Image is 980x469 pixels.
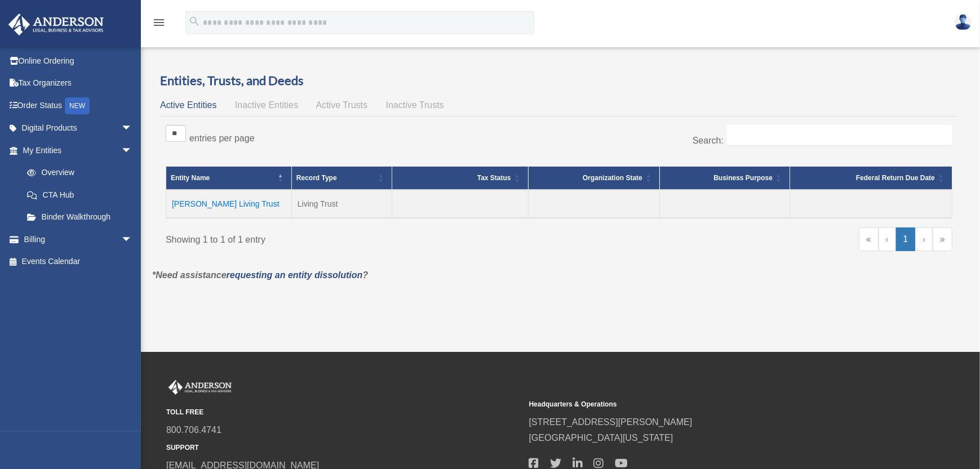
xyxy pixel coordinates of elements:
[171,174,210,182] span: Entity Name
[879,227,896,251] a: Previous
[5,14,107,35] img: Anderson Advisors Platinum Portal
[8,117,149,140] a: Digital Productsarrow_drop_down
[166,190,292,218] td: [PERSON_NAME] Living Trust
[296,174,337,182] span: Record Type
[386,100,444,110] span: Inactive Trusts
[65,97,90,114] div: NEW
[8,228,149,251] a: Billingarrow_drop_down
[693,136,724,145] label: Search:
[529,433,673,443] a: [GEOGRAPHIC_DATA][US_STATE]
[166,227,551,248] div: Showing 1 to 1 of 1 entry
[121,228,144,251] span: arrow_drop_down
[166,380,234,395] img: Anderson Advisors Platinum Portal
[583,174,642,182] span: Organization State
[859,227,879,251] a: First
[316,100,368,110] span: Active Trusts
[152,16,166,29] i: menu
[16,184,144,206] a: CTA Hub
[121,117,144,140] span: arrow_drop_down
[291,167,392,190] th: Record Type: Activate to sort
[152,270,368,280] em: *Need assistance ?
[659,167,790,190] th: Business Purpose: Activate to sort
[8,50,149,72] a: Online Ordering
[955,14,972,30] img: User Pic
[291,190,392,218] td: Living Trust
[188,15,201,28] i: search
[896,227,916,251] a: 1
[790,167,952,190] th: Federal Return Due Date: Activate to sort
[856,174,935,182] span: Federal Return Due Date
[235,100,298,110] span: Inactive Entities
[160,100,216,110] span: Active Entities
[16,162,138,184] a: Overview
[166,167,292,190] th: Entity Name: Activate to invert sorting
[529,399,884,410] small: Headquarters & Operations
[8,251,149,273] a: Events Calendar
[8,72,149,95] a: Tax Organizers
[933,227,952,251] a: Last
[392,167,529,190] th: Tax Status: Activate to sort
[915,227,933,251] a: Next
[166,407,521,418] small: TOLL FREE
[166,442,521,454] small: SUPPORT
[16,206,144,229] a: Binder Walkthrough
[227,270,363,280] a: requesting an entity dissolution
[189,133,255,143] label: entries per page
[166,425,221,435] a: 800.706.4741
[152,20,166,29] a: menu
[121,139,144,162] span: arrow_drop_down
[8,139,144,162] a: My Entitiesarrow_drop_down
[713,174,773,182] span: Business Purpose
[528,167,659,190] th: Organization State: Activate to sort
[477,174,511,182] span: Tax Status
[160,72,958,90] h3: Entities, Trusts, and Deeds
[8,94,149,117] a: Order StatusNEW
[529,417,693,427] a: [STREET_ADDRESS][PERSON_NAME]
